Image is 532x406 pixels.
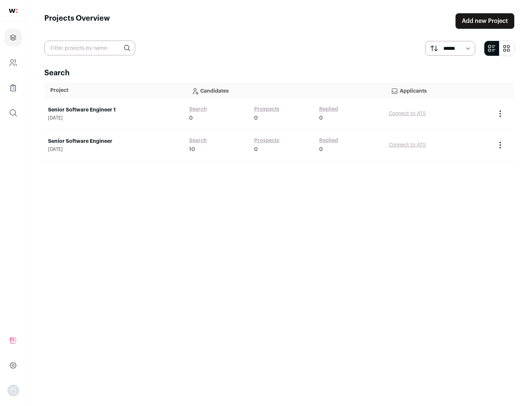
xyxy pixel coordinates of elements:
[319,106,338,113] a: Replied
[189,146,195,153] span: 10
[191,83,379,98] p: Candidates
[50,87,180,94] p: Project
[254,106,279,113] a: Prospects
[319,137,338,144] a: Replied
[44,13,110,29] h1: Projects Overview
[496,109,505,118] button: Project Actions
[4,54,22,72] a: Company and ATS Settings
[7,385,19,396] img: nopic.png
[389,111,426,116] a: Connect to ATS
[456,13,514,29] a: Add new Project
[44,68,514,78] h2: Search
[391,83,486,98] p: Applicants
[189,106,207,113] a: Search
[7,385,19,396] button: Open dropdown
[254,137,279,144] a: Prospects
[496,141,505,149] button: Project Actions
[48,138,182,145] a: Senior Software Engineer
[9,9,17,13] img: wellfound-shorthand-0d5821cbd27db2630d0214b213865d53afaa358527fdda9d0ea32b1df1b89c2c.svg
[4,29,22,47] a: Projects
[189,137,207,144] a: Search
[48,115,182,121] span: [DATE]
[4,79,22,97] a: Company Lists
[319,114,323,122] span: 0
[48,106,182,114] a: Senior Software Engineer 1
[389,142,426,148] a: Connect to ATS
[254,146,258,153] span: 0
[44,41,135,55] input: Filter projects by name
[48,147,182,152] span: [DATE]
[189,114,193,122] span: 0
[254,114,258,122] span: 0
[319,146,323,153] span: 0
